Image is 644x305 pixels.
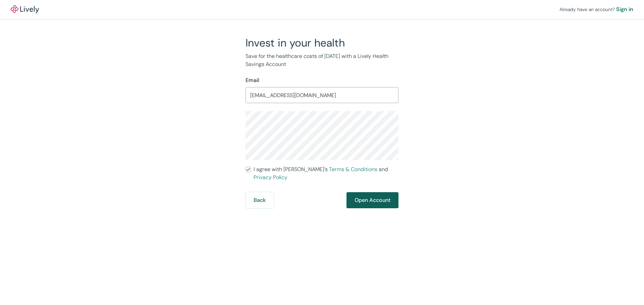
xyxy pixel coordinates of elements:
a: Privacy Policy [254,174,287,181]
span: I agree with [PERSON_NAME]’s and [254,165,398,181]
p: Save for the healthcare costs of [DATE] with a Lively Health Savings Account [246,52,398,68]
button: Back [246,192,274,208]
img: Lively [11,5,39,13]
label: Email [246,76,259,84]
a: LivelyLively [11,5,39,13]
h2: Invest in your health [246,36,398,50]
a: Terms & Conditions [329,166,377,173]
a: Sign in [616,5,633,13]
button: Open Account [346,192,398,208]
div: Already have an account? [559,5,633,13]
